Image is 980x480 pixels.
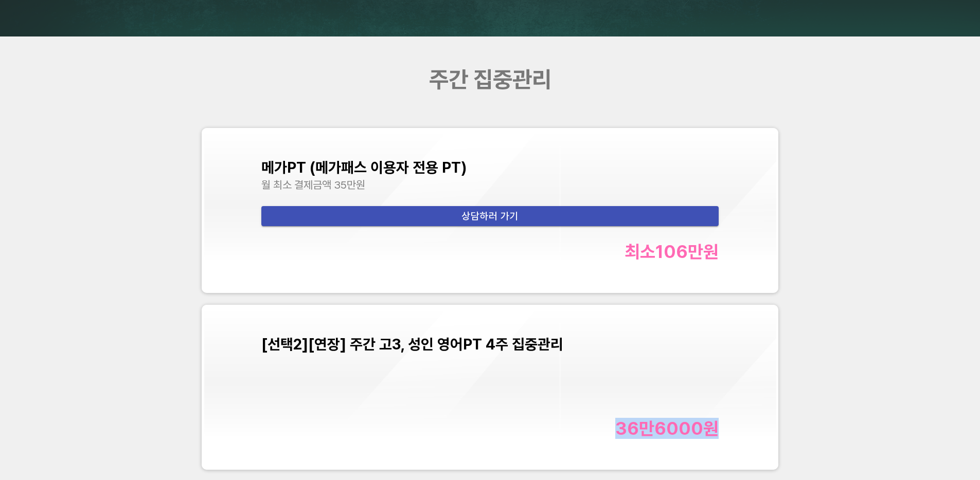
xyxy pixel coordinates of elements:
[261,159,467,176] span: 메가PT (메가패스 이용자 전용 PT)
[261,178,719,191] div: 월 최소 결제금액 35만원
[615,418,719,439] div: 36만6000 원
[261,206,719,226] button: 상담하러 가기
[261,336,563,353] span: [선택2][연장] 주간 고3, 성인 영어PT 4주 집중관리
[270,208,711,225] span: 상담하러 가기
[429,66,551,93] span: 주간 집중관리
[625,241,719,262] div: 최소 106만 원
